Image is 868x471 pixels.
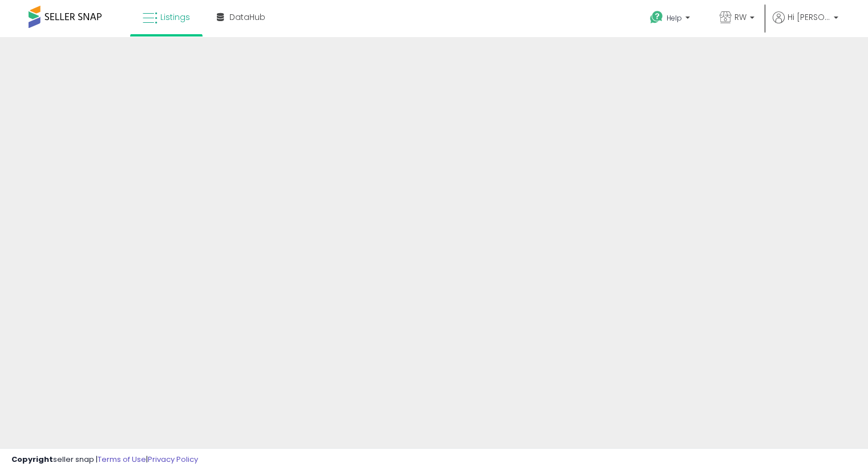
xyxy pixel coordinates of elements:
[148,454,198,465] a: Privacy Policy
[160,11,190,23] span: Listings
[773,11,838,37] a: Hi [PERSON_NAME]
[98,454,146,465] a: Terms of Use
[641,2,701,37] a: Help
[667,13,682,23] span: Help
[11,454,198,465] div: seller snap | |
[734,11,746,23] span: RW
[11,454,53,465] strong: Copyright
[229,11,265,23] span: DataHub
[788,11,830,23] span: Hi [PERSON_NAME]
[649,10,664,25] i: Get Help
